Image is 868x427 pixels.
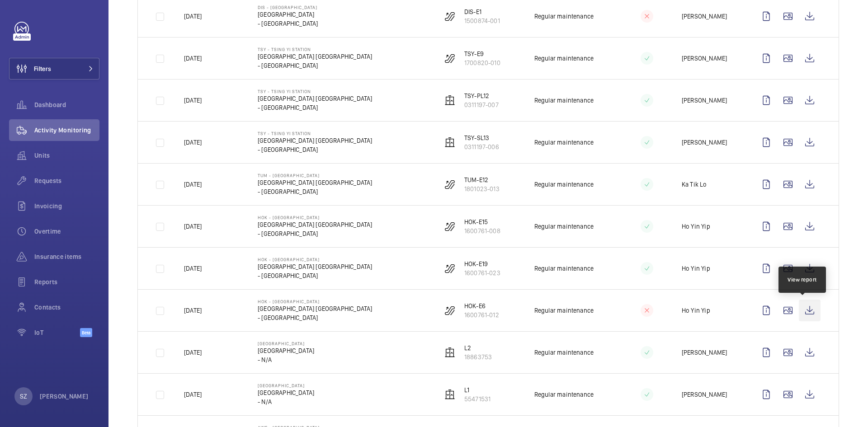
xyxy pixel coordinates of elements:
p: - [GEOGRAPHIC_DATA] [258,145,372,154]
p: - N/A [258,355,314,364]
img: elevator.svg [444,389,455,400]
p: [DATE] [184,180,202,189]
p: HOK-E15 [464,217,500,226]
p: [DATE] [184,348,202,357]
p: - [GEOGRAPHIC_DATA] [258,313,372,322]
p: 0311197-007 [464,100,499,109]
p: Regular maintenance [534,390,594,399]
p: [GEOGRAPHIC_DATA] [GEOGRAPHIC_DATA] [258,178,372,187]
p: L2 [464,343,492,352]
p: [PERSON_NAME] [682,390,727,399]
p: [DATE] [184,96,202,105]
p: [GEOGRAPHIC_DATA] [GEOGRAPHIC_DATA] [258,262,372,271]
p: [GEOGRAPHIC_DATA] [GEOGRAPHIC_DATA] [258,220,372,229]
div: View report [788,276,817,284]
p: HOK-E19 [464,259,500,268]
p: Regular maintenance [534,264,594,273]
p: 1801023-013 [464,184,500,193]
img: escalator.svg [444,11,455,22]
p: Ka Tik Lo [682,180,707,189]
img: escalator.svg [444,53,455,64]
span: Filters [34,64,51,73]
p: HOK - [GEOGRAPHIC_DATA] [258,299,372,304]
p: Ho Yin Yip [682,222,710,231]
img: elevator.svg [444,137,455,148]
p: [DATE] [184,12,202,21]
p: [DATE] [184,138,202,147]
p: [DATE] [184,222,202,231]
p: 1500874-001 [464,16,500,25]
p: TSY-E9 [464,49,500,58]
p: [DATE] [184,54,202,63]
span: Beta [80,328,92,337]
p: HOK-E6 [464,301,499,310]
button: Filters [9,58,99,80]
p: [PERSON_NAME] [682,348,727,357]
p: TUM-E12 [464,175,500,184]
img: escalator.svg [444,305,455,316]
p: HOK - [GEOGRAPHIC_DATA] [258,257,372,262]
p: 1700820-010 [464,58,500,67]
p: 55471531 [464,394,491,404]
p: [GEOGRAPHIC_DATA] [258,388,314,397]
p: - [GEOGRAPHIC_DATA] [258,271,372,280]
p: [PERSON_NAME] [682,12,727,21]
span: Contacts [34,303,99,312]
p: [DATE] [184,390,202,399]
span: Insurance items [34,252,99,261]
p: 1600761-023 [464,268,500,277]
p: [GEOGRAPHIC_DATA] [GEOGRAPHIC_DATA] [258,136,372,145]
p: [GEOGRAPHIC_DATA] [GEOGRAPHIC_DATA] [258,94,372,103]
img: elevator.svg [444,95,455,106]
p: TSY - Tsing Yi Station [258,47,372,52]
p: TSY - Tsing Yi Station [258,131,372,136]
p: [PERSON_NAME] [40,392,89,401]
p: Regular maintenance [534,138,594,147]
p: [DATE] [184,264,202,273]
p: Ho Yin Yip [682,306,710,315]
p: [GEOGRAPHIC_DATA] [258,346,314,355]
p: [GEOGRAPHIC_DATA] [258,341,314,346]
p: Regular maintenance [534,12,594,21]
p: TSY-PL12 [464,91,499,100]
p: L1 [464,385,491,394]
p: Regular maintenance [534,54,594,63]
p: Ho Yin Yip [682,264,710,273]
p: [GEOGRAPHIC_DATA] [GEOGRAPHIC_DATA] [258,52,372,61]
p: 1600761-012 [464,310,499,319]
span: Invoicing [34,202,99,211]
img: escalator.svg [444,221,455,232]
p: - [GEOGRAPHIC_DATA] [258,19,318,28]
p: TSY - Tsing Yi Station [258,89,372,94]
p: [PERSON_NAME] [682,138,727,147]
img: elevator.svg [444,347,455,358]
p: 1600761-008 [464,226,500,235]
p: [PERSON_NAME] [682,54,727,63]
img: escalator.svg [444,179,455,190]
p: Regular maintenance [534,222,594,231]
span: Dashboard [34,100,99,109]
span: Requests [34,176,99,185]
p: [GEOGRAPHIC_DATA] [GEOGRAPHIC_DATA] [258,304,372,313]
p: [DATE] [184,306,202,315]
p: Regular maintenance [534,96,594,105]
span: Activity Monitoring [34,126,99,135]
p: SZ [20,392,27,401]
p: [PERSON_NAME] [682,96,727,105]
p: 0311197-006 [464,142,499,151]
p: DIS - [GEOGRAPHIC_DATA] [258,5,318,10]
img: escalator.svg [444,263,455,274]
p: - [GEOGRAPHIC_DATA] [258,103,372,112]
p: HOK - [GEOGRAPHIC_DATA] [258,215,372,220]
p: DIS-E1 [464,7,500,16]
p: TSY-SL13 [464,133,499,142]
p: TUM - [GEOGRAPHIC_DATA] [258,173,372,178]
span: IoT [34,328,80,337]
p: - [GEOGRAPHIC_DATA] [258,61,372,70]
p: Regular maintenance [534,306,594,315]
p: 18863753 [464,352,492,361]
p: [GEOGRAPHIC_DATA] [258,10,318,19]
p: - [GEOGRAPHIC_DATA] [258,229,372,238]
p: - N/A [258,397,314,406]
span: Reports [34,277,99,286]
